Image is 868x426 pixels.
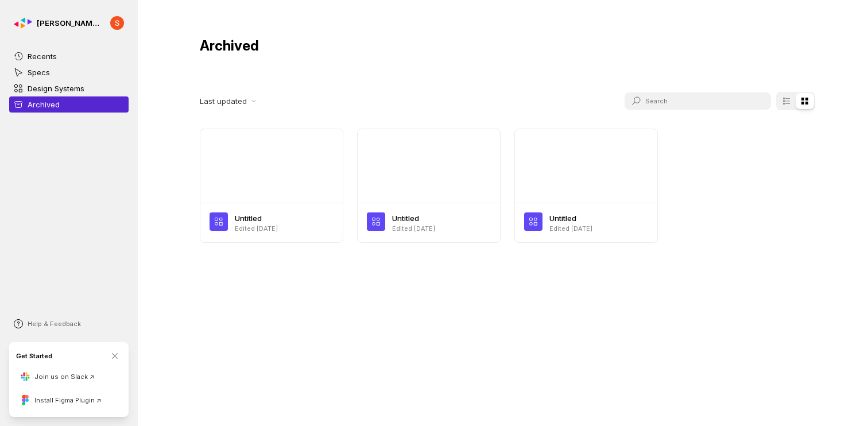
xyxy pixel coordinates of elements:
[16,367,99,386] button: Join us on Slack ↗︎
[645,92,750,110] input: Search
[28,67,50,78] p: Specs
[200,37,815,55] p: Archived
[9,48,129,64] a: Recents
[37,17,101,29] p: [PERSON_NAME] Design System
[235,212,315,224] p: Untitled
[9,80,129,96] a: Design Systems
[235,224,315,233] p: Edited [DATE]
[392,212,472,224] p: Untitled
[16,390,106,410] button: Install Figma Plugin ↗︎
[549,212,630,224] p: Untitled
[200,95,251,107] p: Last updated
[392,224,472,233] p: Edited [DATE]
[28,319,81,328] p: Help & Feedback
[9,64,129,80] a: Specs
[28,83,84,94] p: Design Systems
[549,224,630,233] p: Edited [DATE]
[16,351,52,361] p: Get Started
[28,51,57,62] p: Recents
[9,96,129,113] a: Archived
[28,99,60,110] p: Archived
